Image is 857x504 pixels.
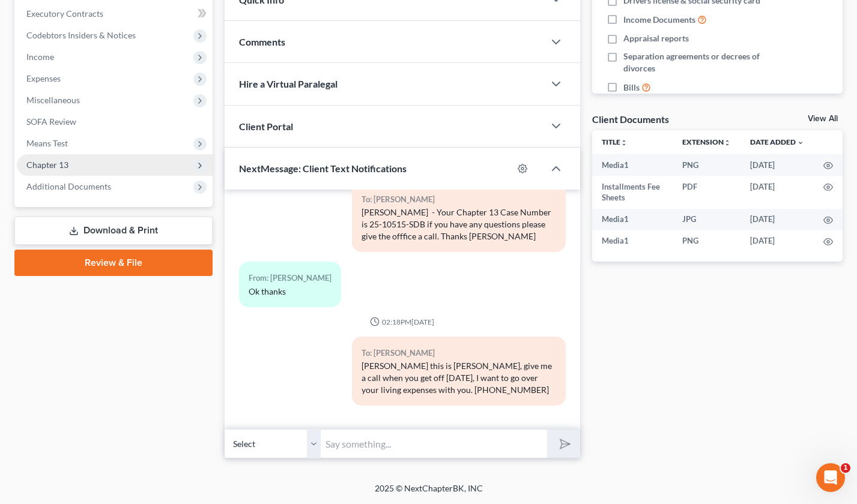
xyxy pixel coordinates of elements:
div: From: [PERSON_NAME] [249,271,332,285]
span: 1 [841,463,850,473]
span: Income Documents [623,14,695,26]
a: Review & File [14,250,213,276]
div: Client Documents [592,113,669,125]
td: Installments Fee Sheets [592,176,673,209]
div: To: [PERSON_NAME] [362,346,556,360]
span: Codebtors Insiders & Notices [26,30,136,40]
span: Means Test [26,138,68,148]
div: 02:18PM[DATE] [239,317,566,327]
span: Income [26,52,54,62]
a: Date Added expand_more [750,137,804,146]
td: PNG [673,230,740,252]
span: Bills [623,82,640,94]
div: [PERSON_NAME] this is [PERSON_NAME], give me a call when you get off [DATE], I want to go over yo... [362,360,556,396]
span: SOFA Review [26,116,76,127]
i: unfold_more [724,139,731,146]
span: Appraisal reports [623,32,689,44]
span: Client Portal [239,121,293,132]
td: [DATE] [740,209,814,230]
td: Media1 [592,209,673,230]
span: Miscellaneous [26,95,80,105]
span: Additional Documents [26,181,111,191]
input: Say something... [321,429,547,458]
i: unfold_more [620,139,628,146]
i: expand_more [797,139,804,146]
iframe: Intercom live chat [816,463,845,492]
a: SOFA Review [17,111,213,133]
td: Media1 [592,230,673,252]
td: [DATE] [740,176,814,209]
span: Separation agreements or decrees of divorces [623,50,770,74]
td: JPG [673,209,740,230]
div: Ok thanks [249,286,332,298]
span: Chapter 13 [26,160,68,170]
div: 2025 © NextChapterBK, INC [86,482,771,504]
td: Media1 [592,154,673,176]
a: View All [808,115,838,123]
span: Executory Contracts [26,8,103,19]
span: Comments [239,36,285,47]
a: Executory Contracts [17,3,213,25]
div: To: [PERSON_NAME] [362,193,556,206]
span: Expenses [26,73,61,83]
a: Download & Print [14,217,213,245]
a: Titleunfold_more [602,137,628,146]
a: Extensionunfold_more [682,137,731,146]
span: NextMessage: Client Text Notifications [239,163,407,174]
div: [PERSON_NAME] - Your Chapter 13 Case Number is 25-10515-SDB if you have any questions please give... [362,206,556,242]
td: PNG [673,154,740,176]
td: PDF [673,176,740,209]
span: Hire a Virtual Paralegal [239,78,338,89]
td: [DATE] [740,154,814,176]
td: [DATE] [740,230,814,252]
